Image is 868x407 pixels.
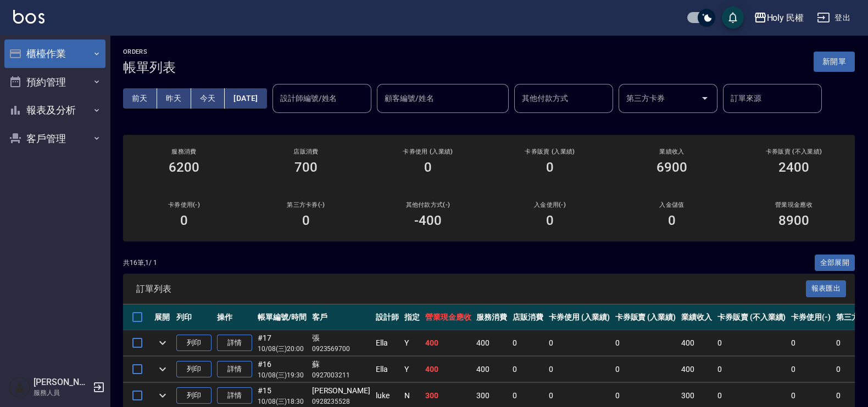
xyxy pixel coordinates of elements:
[176,387,212,404] button: 列印
[788,357,833,382] td: 0
[294,160,318,175] h3: 700
[217,335,252,352] a: 詳情
[157,88,191,109] button: 昨天
[34,388,90,398] p: 服務人員
[422,304,474,330] th: 營業現金應收
[373,304,402,330] th: 設計師
[9,376,31,398] img: Person
[502,148,598,155] h2: 卡券販賣 (入業績)
[312,385,370,397] div: [PERSON_NAME]
[154,361,171,377] button: expand row
[746,201,842,208] h2: 營業現金應收
[174,304,214,330] th: 列印
[624,201,720,208] h2: 入金儲值
[414,213,442,228] h3: -400
[380,148,476,155] h2: 卡券使用 (入業績)
[715,357,788,382] td: 0
[123,258,157,268] p: 共 16 筆, 1 / 1
[656,160,687,175] h3: 6900
[312,370,370,380] p: 0927003211
[678,330,715,356] td: 400
[191,88,225,109] button: 今天
[402,330,422,356] td: Y
[546,330,613,356] td: 0
[34,377,90,388] h5: [PERSON_NAME]
[510,304,546,330] th: 店販消費
[788,330,833,356] td: 0
[169,160,199,175] h3: 6200
[373,357,402,382] td: Ella
[123,60,176,75] h3: 帳單列表
[715,304,788,330] th: 卡券販賣 (不入業績)
[402,357,422,382] td: Y
[746,148,842,155] h2: 卡券販賣 (不入業績)
[176,361,212,378] button: 列印
[217,361,252,378] a: 詳情
[4,125,105,153] button: 客戶管理
[154,387,171,404] button: expand row
[813,8,855,28] button: 登出
[180,213,188,228] h3: 0
[154,335,171,351] button: expand row
[546,160,554,175] h3: 0
[4,39,105,68] button: 櫃檯作業
[613,304,679,330] th: 卡券販賣 (入業績)
[722,7,744,29] button: save
[715,330,788,356] td: 0
[767,11,804,25] div: Holy 民權
[546,213,554,228] h3: 0
[312,344,370,354] p: 0923569700
[778,213,809,228] h3: 8900
[258,370,307,380] p: 10/08 (三) 19:30
[778,160,809,175] h3: 2400
[255,357,309,382] td: #16
[806,280,847,297] button: 報表匯出
[613,357,679,382] td: 0
[814,52,855,72] button: 新開單
[749,7,809,29] button: Holy 民權
[255,304,309,330] th: 帳單編號/時間
[546,304,613,330] th: 卡券使用 (入業績)
[474,357,510,382] td: 400
[510,330,546,356] td: 0
[312,359,370,370] div: 蘇
[225,88,266,109] button: [DATE]
[624,148,720,155] h2: 業績收入
[502,201,598,208] h2: 入金使用(-)
[510,357,546,382] td: 0
[422,330,474,356] td: 400
[312,332,370,344] div: 張
[814,56,855,66] a: 新開單
[255,330,309,356] td: #17
[613,330,679,356] td: 0
[678,357,715,382] td: 400
[788,304,833,330] th: 卡券使用(-)
[380,201,476,208] h2: 其他付款方式(-)
[668,213,676,228] h3: 0
[258,148,354,155] h2: 店販消費
[136,284,806,295] span: 訂單列表
[214,304,255,330] th: 操作
[422,357,474,382] td: 400
[136,201,232,208] h2: 卡券使用(-)
[258,201,354,208] h2: 第三方卡券(-)
[678,304,715,330] th: 業績收入
[4,68,105,97] button: 預約管理
[696,89,714,107] button: Open
[123,88,157,109] button: 前天
[258,397,307,406] p: 10/08 (三) 18:30
[302,213,310,228] h3: 0
[217,387,252,404] a: 詳情
[402,304,422,330] th: 指定
[312,397,370,406] p: 0928235528
[136,148,232,155] h3: 服務消費
[373,330,402,356] td: Ella
[806,283,847,293] a: 報表匯出
[123,48,176,55] h2: ORDERS
[13,10,44,24] img: Logo
[176,335,212,352] button: 列印
[4,96,105,125] button: 報表及分析
[474,330,510,356] td: 400
[258,344,307,354] p: 10/08 (三) 20:00
[474,304,510,330] th: 服務消費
